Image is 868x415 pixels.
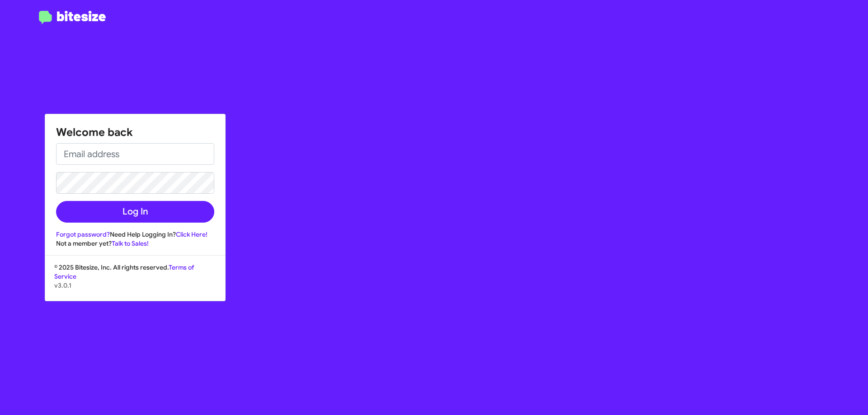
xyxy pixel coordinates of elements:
a: Talk to Sales! [112,239,149,247]
div: © 2025 Bitesize, Inc. All rights reserved. [45,263,225,301]
a: Click Here! [176,230,208,238]
p: v3.0.1 [54,281,216,290]
div: Not a member yet? [56,239,214,248]
input: Email address [56,143,214,165]
a: Forgot password? [56,230,110,238]
h1: Welcome back [56,125,214,140]
div: Need Help Logging In? [56,230,214,239]
button: Log In [56,201,214,223]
